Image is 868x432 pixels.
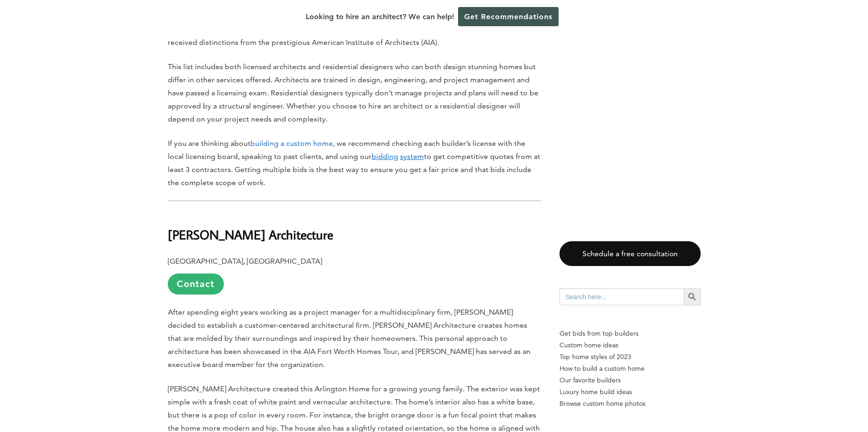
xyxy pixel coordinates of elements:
[560,288,684,305] input: Search here...
[168,274,224,295] a: Contact
[168,137,541,189] p: If you are thinking about , we recommend checking each builder’s license with the local licensing...
[560,398,701,410] a: Browse custom home photos
[560,241,701,266] a: Schedule a free consultation
[251,139,333,148] a: building a custom home
[372,152,398,161] u: bidding
[560,339,701,351] a: Custom home ideas
[687,292,697,302] svg: Search
[560,374,701,386] a: Our favorite builders
[560,351,701,363] a: Top home styles of 2023
[400,152,424,161] u: system
[168,308,531,369] span: After spending eight years working as a project manager for a multidisciplinary firm, [PERSON_NAM...
[168,226,333,243] b: [PERSON_NAME] Architecture
[560,363,701,374] a: How to build a custom home
[560,386,701,398] a: Luxury home build ideas
[458,7,559,26] a: Get Recommendations
[168,257,322,266] b: [GEOGRAPHIC_DATA], [GEOGRAPHIC_DATA]
[168,60,541,126] p: This list includes both licensed architects and residential designers who can both design stunnin...
[560,328,701,339] p: Get bids from top builders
